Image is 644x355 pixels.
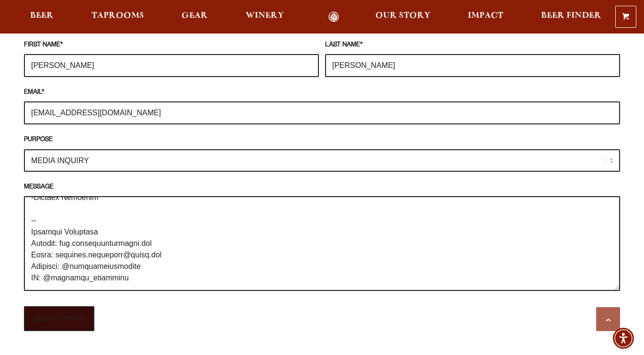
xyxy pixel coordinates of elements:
span: Our Story [375,12,430,20]
label: PURPOSE [24,135,620,145]
a: Our Story [369,11,437,22]
a: Beer [24,11,60,22]
label: EMAIL [24,88,620,98]
span: Taprooms [91,12,144,20]
span: Beer Finder [541,12,601,20]
abbr: required [42,89,44,96]
span: Beer [30,12,54,20]
abbr: required [360,42,362,49]
a: Odell Home [316,11,352,22]
label: LAST NAME [325,40,620,51]
span: Impact [468,12,503,20]
a: Taprooms [85,11,150,22]
label: MESSAGE [24,182,620,193]
a: Winery [239,11,290,22]
abbr: required [60,42,63,49]
a: Impact [462,11,509,22]
div: Accessibility Menu [613,328,634,349]
input: SUBMIT FORM [24,306,94,331]
a: Gear [175,11,214,22]
a: Scroll to top [596,307,620,331]
a: Beer Finder [535,11,608,22]
label: FIRST NAME [24,40,319,51]
span: Winery [246,12,284,20]
span: Gear [181,12,208,20]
